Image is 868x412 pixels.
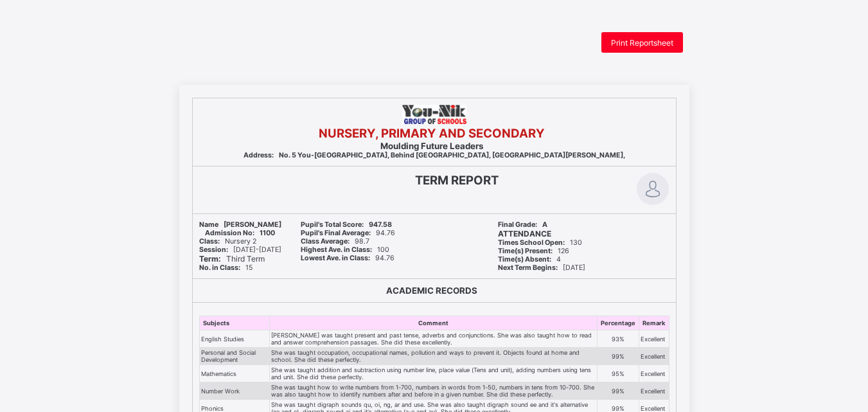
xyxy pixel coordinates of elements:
span: 4 [498,255,561,264]
td: Excellent [639,348,669,365]
th: Remark [639,316,669,330]
b: Final Grade: [498,220,537,229]
th: Comment [270,316,598,330]
td: Excellent [639,330,669,348]
b: Pupil's Total Score: [301,220,364,229]
span: 98.7 [301,237,369,246]
b: Time(s) Present: [498,247,553,255]
b: Moulding Future Leaders [380,141,483,151]
td: 99% [598,348,639,365]
b: Highest Ave. in Class: [301,246,372,254]
td: English Studies [199,330,270,348]
td: 93% [598,330,639,348]
span: Third Term [199,254,265,264]
b: ACADEMIC RECORDS [386,285,477,296]
td: 99% [598,382,639,400]
td: Number Work [199,382,270,400]
td: Excellent [639,365,669,382]
span: Print Reportsheet [611,38,673,48]
span: [DATE]-[DATE] [199,246,281,254]
span: [DATE] [498,264,585,272]
span: No. 5 You-[GEOGRAPHIC_DATA], Behind [GEOGRAPHIC_DATA], [GEOGRAPHIC_DATA][PERSON_NAME], [244,151,625,159]
td: She was taught addition and subtraction using number line, place value (Tens and unit), adding nu... [270,365,598,382]
span: 126 [498,247,569,255]
td: [PERSON_NAME] was taught present and past tense, adverbs and conjunctions. She was also taught ho... [270,330,598,348]
td: Personal and Social Development [199,348,270,365]
b: Name [199,220,218,229]
td: 95% [598,365,639,382]
td: She was taught how to write numbers from 1-700, numbers in words from 1-50, numbers in tens from ... [270,382,598,400]
b: Time(s) Absent: [498,255,551,264]
b: Next Term Begins: [498,264,558,272]
span: 130 [498,238,582,247]
b: NURSERY, PRIMARY AND SECONDARY [319,126,545,141]
b: No. in Class: [199,264,240,272]
b: Lowest Ave. in Class: [301,254,370,262]
span: 94.76 [301,229,395,237]
span: 94.76 [301,254,394,262]
span: 100 [301,246,389,254]
th: Subjects [199,316,270,330]
b: TERM REPORT [415,173,499,188]
span: A [498,220,547,229]
span: [PERSON_NAME] [199,220,281,229]
b: Class: [199,237,220,246]
b: Term: [199,254,221,264]
b: Pupil's Final Average: [301,229,371,237]
td: She was taught occupation, occupational names, pollution and ways to prevent it. Objects found at... [270,348,598,365]
b: Class Average: [301,237,350,246]
span: 1100 [205,229,275,237]
td: Excellent [639,382,669,400]
td: Mathematics [199,365,270,382]
span: 15 [199,264,252,272]
span: Nursery 2 [199,237,256,246]
b: ATTENDANCE [498,229,551,238]
b: Session: [199,246,228,254]
span: 947.58 [301,220,392,229]
b: Admission No: [205,229,254,237]
b: Times School Open: [498,238,565,247]
b: Address: [244,151,274,159]
th: Percentage [598,316,639,330]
